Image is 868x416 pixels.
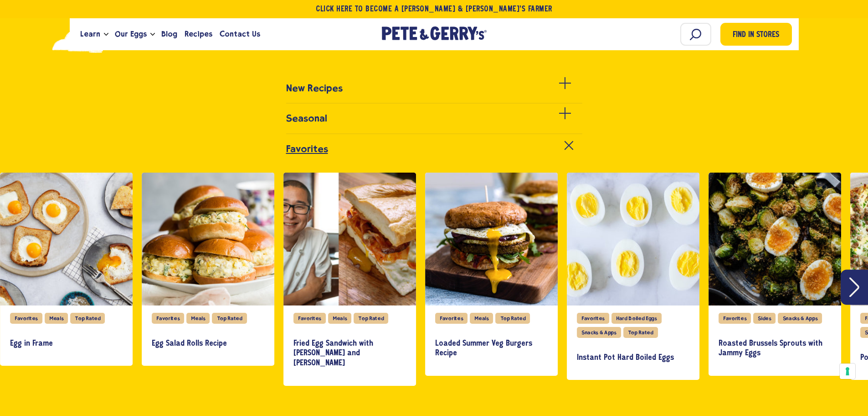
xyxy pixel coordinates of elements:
[111,22,150,47] a: Our Eggs
[186,313,210,324] div: Meals
[496,313,530,324] div: Top Rated
[719,313,751,324] div: Favorites
[286,83,582,104] a: New Recipes
[719,331,831,367] a: Roasted Brussels Sprouts with Jammy Eggs
[152,331,264,357] a: Egg Salad Rolls Recipe
[80,28,100,40] span: Learn
[212,313,247,324] div: Top Rated
[10,339,123,349] h3: Egg in Frame
[611,313,662,324] div: Hard Boiled Eggs
[152,313,184,324] div: Favorites
[45,313,68,324] div: Meals
[577,345,689,371] a: Instant Pot Hard Boiled Eggs
[152,339,264,349] h3: Egg Salad Rolls Recipe
[435,313,467,324] div: Favorites
[623,327,658,338] div: Top Rated
[158,22,181,47] a: Blog
[286,143,582,163] a: Favorites
[283,173,416,386] div: slide 3 of 9
[435,339,548,358] h3: Loaded Summer Veg Burgers Recipe
[733,29,779,42] span: Find in Stores
[161,28,177,40] span: Blog
[10,331,123,357] a: Egg in Frame
[719,339,831,358] h3: Roasted Brussels Sprouts with Jammy Eggs
[435,331,548,367] a: Loaded Summer Veg Burgers Recipe
[115,28,147,40] span: Our Eggs
[293,331,406,377] a: Fried Egg Sandwich with [PERSON_NAME] and [PERSON_NAME]
[577,313,609,324] div: Favorites
[142,173,274,366] div: slide 2 of 9
[328,313,351,324] div: Meals
[680,23,711,46] input: Search
[567,173,699,380] div: slide 5 of 9
[293,313,326,324] div: Favorites
[840,363,855,379] button: Your consent preferences for tracking technologies
[220,28,260,40] span: Contact Us
[425,173,558,376] div: slide 4 of 9
[293,339,406,369] h3: Fried Egg Sandwich with [PERSON_NAME] and [PERSON_NAME]
[709,173,841,376] div: slide 6 of 9
[778,313,822,324] div: Snacks & Apps
[286,113,327,124] h3: Seasonal
[577,327,621,338] div: Snacks & Apps
[216,22,264,47] a: Contact Us
[470,313,493,324] div: Meals
[150,33,155,36] button: Open the dropdown menu for Our Eggs
[720,23,792,46] a: Find in Stores
[104,33,108,36] button: Open the dropdown menu for Learn
[354,313,388,324] div: Top Rated
[753,313,776,324] div: Sides
[181,22,216,47] a: Recipes
[185,28,212,40] span: Recipes
[286,113,582,134] a: Seasonal
[841,269,868,305] button: Next
[577,353,689,363] h3: Instant Pot Hard Boiled Eggs
[286,143,328,154] h3: Favorites
[77,22,104,47] a: Learn
[10,313,42,324] div: Favorites
[70,313,105,324] div: Top Rated
[286,83,343,94] h3: New Recipes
